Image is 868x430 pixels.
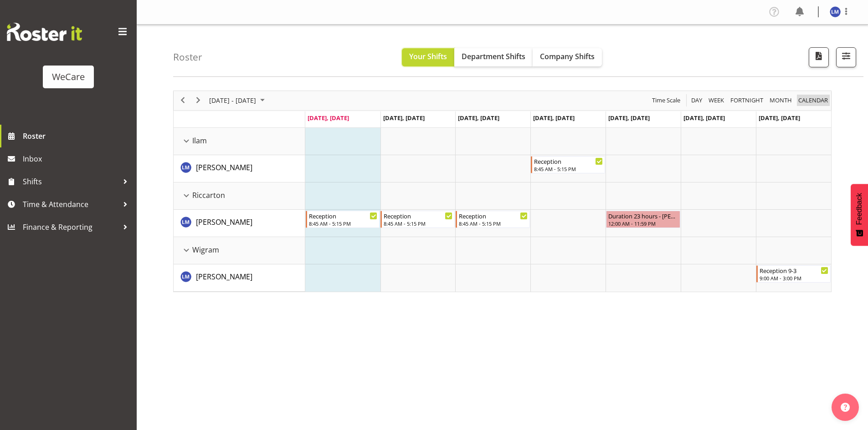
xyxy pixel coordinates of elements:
[383,114,425,122] span: [DATE], [DATE]
[690,95,703,106] span: Day
[459,220,528,227] div: 8:45 AM - 5:15 PM
[23,197,118,211] span: Time & Attendance
[402,48,454,66] button: Your Shifts
[196,217,252,227] span: [PERSON_NAME]
[830,6,841,17] img: lainie-montgomery10478.jpg
[52,70,85,84] div: WeCare
[306,211,380,228] div: Lainie Montgomery"s event - Reception Begin From Monday, September 29, 2025 at 8:45:00 AM GMT+13:...
[608,220,678,227] div: 12:00 AM - 11:59 PM
[462,51,525,61] span: Department Shifts
[456,211,530,228] div: Lainie Montgomery"s event - Reception Begin From Wednesday, October 1, 2025 at 8:45:00 AM GMT+13:...
[173,52,202,62] h4: Roster
[797,95,829,106] span: calendar
[23,220,118,234] span: Finance & Reporting
[708,95,725,106] span: Week
[7,23,82,41] img: Rosterit website logo
[196,217,252,228] a: [PERSON_NAME]
[534,157,603,166] div: Reception
[608,211,678,220] div: Duration 23 hours - [PERSON_NAME]
[836,47,856,67] button: Filter Shifts
[760,274,828,282] div: 9:00 AM - 3:00 PM
[690,95,704,106] button: Timeline Day
[305,128,831,292] table: Timeline Week of September 29, 2025
[196,162,252,172] span: [PERSON_NAME]
[809,47,829,67] button: Download a PDF of the roster according to the set date range.
[729,95,764,106] span: Fortnight
[196,271,252,282] a: [PERSON_NAME]
[174,237,305,264] td: Wigram resource
[851,184,868,246] button: Feedback - Show survey
[606,211,680,228] div: Lainie Montgomery"s event - Duration 23 hours - Lainie Montgomery Begin From Friday, October 3, 2...
[384,220,452,227] div: 8:45 AM - 5:15 PM
[756,265,831,283] div: Lainie Montgomery"s event - Reception 9-3 Begin From Sunday, October 5, 2025 at 9:00:00 AM GMT+13...
[533,114,575,122] span: [DATE], [DATE]
[192,135,207,146] span: Ilam
[534,165,603,172] div: 8:45 AM - 5:15 PM
[192,95,205,106] button: Next
[683,114,725,122] span: [DATE], [DATE]
[192,190,225,201] span: Riccarton
[190,91,206,110] div: next period
[459,211,528,220] div: Reception
[23,175,118,188] span: Shifts
[409,51,447,61] span: Your Shifts
[768,95,794,106] button: Timeline Month
[531,156,605,173] div: Lainie Montgomery"s event - Reception Begin From Thursday, October 2, 2025 at 8:45:00 AM GMT+13:0...
[608,114,650,122] span: [DATE], [DATE]
[174,155,305,182] td: Lainie Montgomery resource
[855,193,863,225] span: Feedback
[192,244,219,255] span: Wigram
[707,95,726,106] button: Timeline Week
[174,264,305,292] td: Lainie Montgomery resource
[729,95,765,106] button: Fortnight
[797,95,830,106] button: Month
[759,114,800,122] span: [DATE], [DATE]
[380,211,455,228] div: Lainie Montgomery"s event - Reception Begin From Tuesday, September 30, 2025 at 8:45:00 AM GMT+13...
[23,152,132,166] span: Inbox
[308,114,349,122] span: [DATE], [DATE]
[533,48,602,66] button: Company Shifts
[174,128,305,155] td: Ilam resource
[174,182,305,210] td: Riccarton resource
[208,95,269,106] button: September 2025
[23,129,132,143] span: Roster
[309,220,378,227] div: 8:45 AM - 5:15 PM
[196,272,252,282] span: [PERSON_NAME]
[173,91,832,292] div: Timeline Week of September 29, 2025
[454,48,533,66] button: Department Shifts
[769,95,793,106] span: Month
[384,211,452,220] div: Reception
[309,211,378,220] div: Reception
[458,114,499,122] span: [DATE], [DATE]
[206,91,270,110] div: Sep 29 - Oct 05, 2025
[196,162,252,173] a: [PERSON_NAME]
[540,51,595,61] span: Company Shifts
[651,95,682,106] button: Time Scale
[175,91,190,110] div: previous period
[841,403,850,412] img: help-xxl-2.png
[651,95,681,106] span: Time Scale
[177,95,189,106] button: Previous
[760,266,828,275] div: Reception 9-3
[208,95,257,106] span: [DATE] - [DATE]
[174,210,305,237] td: Lainie Montgomery resource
